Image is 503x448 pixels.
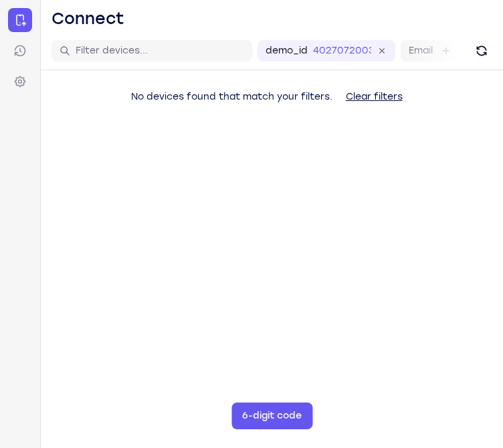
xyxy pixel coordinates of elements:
[335,84,413,110] button: Clear filters
[8,70,32,94] a: Settings
[8,39,32,63] a: Sessions
[76,44,244,58] input: Filter devices...
[471,40,492,62] button: Refresh
[266,44,308,58] label: demo_id
[231,403,312,429] button: 6-digit code
[409,44,433,58] label: Email
[52,8,124,29] h1: Connect
[131,91,332,102] span: No devices found that match your filters.
[8,8,32,32] a: Connect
